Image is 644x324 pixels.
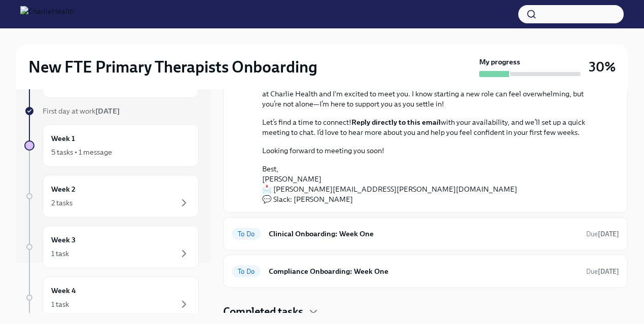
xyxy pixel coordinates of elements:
span: Due [586,230,619,238]
strong: [DATE] [598,230,619,238]
h6: Week 2 [51,184,76,195]
div: 5 tasks • 1 message [51,147,112,157]
h6: Week 3 [51,234,76,245]
a: Week 22 tasks [24,175,199,218]
div: 1 task [51,299,69,309]
div: Completed tasks [223,304,628,319]
span: Due [586,268,619,275]
a: To DoCompliance Onboarding: Week OneDue[DATE] [232,263,619,279]
a: First day at work[DATE] [24,106,199,116]
h4: Completed tasks [223,304,303,319]
span: To Do [232,230,261,238]
p: Welcome to Charlie Health! I’m [PERSON_NAME], your dedicated mentor. I’m a Primary Therapist here... [262,79,603,109]
img: CharlieHealth [20,6,74,22]
h6: Week 1 [51,133,75,144]
a: Week 15 tasks • 1 message [24,124,199,167]
strong: [DATE] [95,106,120,116]
a: To DoClinical Onboarding: Week OneDue[DATE] [232,226,619,242]
strong: Reply directly to this email [351,118,441,127]
h2: New FTE Primary Therapists Onboarding [28,57,317,77]
h3: 30% [589,58,616,76]
span: August 24th, 2025 10:00 [586,229,619,239]
p: Let’s find a time to connect! with your availability, and we’ll set up a quick meeting to chat. I... [262,117,603,137]
h6: Compliance Onboarding: Week One [269,266,578,277]
strong: My progress [479,57,520,67]
h6: Clinical Onboarding: Week One [269,228,578,239]
a: Week 31 task [24,226,199,268]
p: Looking forward to meeting you soon! [262,146,603,156]
div: 2 tasks [51,198,73,208]
span: First day at work [43,106,120,116]
p: Best, [PERSON_NAME] 📩 [PERSON_NAME][EMAIL_ADDRESS][PERSON_NAME][DOMAIN_NAME] 💬 Slack: [PERSON_NAME] [262,164,603,204]
h6: Week 4 [51,285,76,296]
div: 1 task [51,248,69,259]
span: August 24th, 2025 10:00 [586,267,619,276]
strong: [DATE] [598,268,619,275]
span: To Do [232,268,261,275]
a: Week 41 task [24,276,199,319]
